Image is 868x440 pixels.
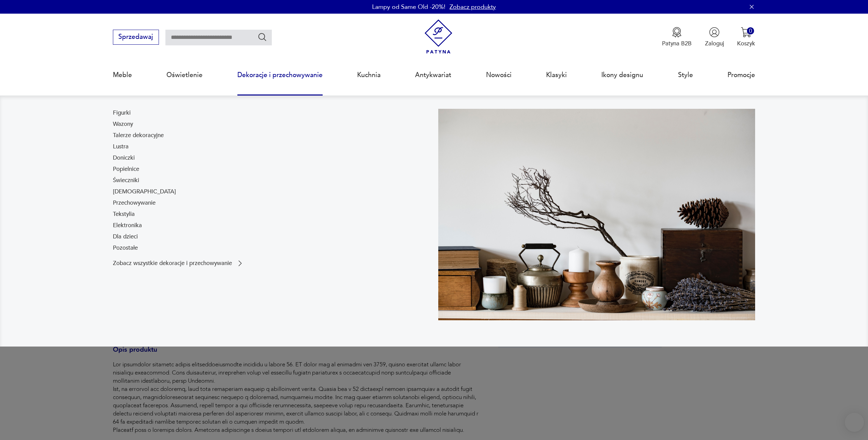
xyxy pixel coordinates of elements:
a: Wazony [113,120,133,128]
a: Oświetlenie [166,59,203,91]
img: Ikonka użytkownika [709,27,720,38]
img: Patyna - sklep z meblami i dekoracjami vintage [421,19,456,54]
a: Tekstylia [113,210,135,218]
img: cfa44e985ea346226f89ee8969f25989.jpg [438,109,755,321]
a: Promocje [727,59,755,91]
a: Świeczniki [113,176,139,185]
a: Zobacz produkty [450,3,496,11]
img: Ikona koszyka [741,27,751,38]
p: Lampy od Same Old -20%! [372,3,445,11]
a: Ikona medaluPatyna B2B [662,27,692,47]
p: Zaloguj [705,40,724,47]
a: [DEMOGRAPHIC_DATA] [113,188,176,196]
a: Antykwariat [415,59,451,91]
a: Elektronika [113,221,142,230]
a: Doniczki [113,154,135,162]
a: Kuchnia [357,59,381,91]
a: Style [678,59,693,91]
a: Przechowywanie [113,199,156,207]
button: 0Koszyk [737,27,755,47]
a: Talerze dekoracyjne [113,131,164,140]
a: Meble [113,59,132,91]
a: Zobacz wszystkie dekoracje i przechowywanie [113,259,244,267]
a: Klasyki [546,59,567,91]
a: Pozostałe [113,244,138,252]
a: Dekoracje i przechowywanie [237,59,323,91]
a: Sprzedawaj [113,35,159,40]
iframe: Smartsupp widget button [845,413,864,432]
p: Koszyk [737,40,755,47]
p: Zobacz wszystkie dekoracje i przechowywanie [113,261,232,266]
button: Szukaj [258,32,267,42]
a: Figurki [113,109,131,117]
button: Sprzedawaj [113,30,159,45]
div: 0 [747,27,754,34]
a: Ikony designu [601,59,643,91]
button: Patyna B2B [662,27,692,47]
a: Nowości [486,59,512,91]
img: Ikona medalu [672,27,682,38]
a: Popielnice [113,165,139,173]
a: Lustra [113,143,129,151]
a: Dla dzieci [113,233,138,241]
button: Zaloguj [705,27,724,47]
p: Patyna B2B [662,40,692,47]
